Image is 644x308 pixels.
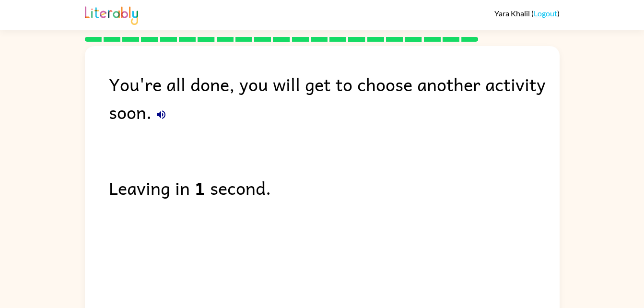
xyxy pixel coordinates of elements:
[494,9,531,18] span: Yara Khalil
[109,174,560,201] div: Leaving in second.
[494,9,560,18] div: ( )
[85,4,138,25] img: Literably
[534,9,557,18] a: Logout
[109,70,560,126] div: You're all done, you will get to choose another activity soon.
[195,174,205,201] b: 1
